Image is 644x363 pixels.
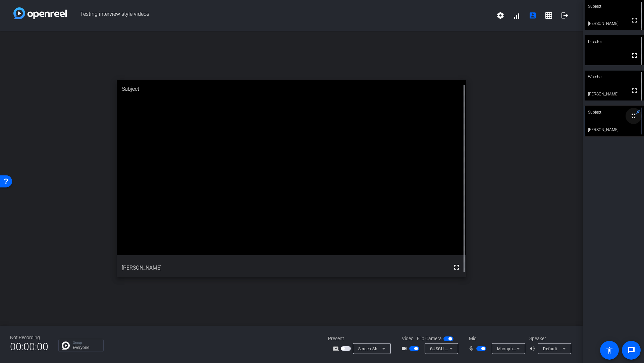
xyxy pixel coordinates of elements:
div: Present [328,335,395,342]
img: white-gradient.svg [13,7,67,19]
mat-icon: videocam_outline [401,345,409,353]
span: Testing interview style videos [67,7,492,24]
mat-icon: accessibility [605,346,613,354]
mat-icon: mic_none [468,345,476,353]
div: Watcher [585,71,644,83]
mat-icon: screen_share_outline [333,345,341,353]
mat-icon: account_box [529,11,537,19]
img: Chat Icon [62,341,70,350]
div: Speaker [529,335,570,342]
mat-icon: fullscreen [630,51,638,59]
div: Mic [462,335,529,342]
span: Video [402,335,414,342]
div: Not Recording [10,334,48,341]
mat-icon: fullscreen [630,16,638,24]
div: Subject [585,106,644,119]
mat-icon: volume_up [529,345,537,353]
div: Subject [117,80,467,98]
mat-icon: settings [496,11,504,19]
span: Microphone (GUSGU G910 WEBCAM) (1bcf:2cb4) [497,346,593,351]
span: Screen Sharing [358,346,388,351]
mat-icon: logout [561,11,569,19]
p: Group [73,341,100,345]
mat-icon: grid_on [545,11,553,19]
span: GUSGU G910 WEBCAM (1bcf:2cb4) [430,346,499,351]
mat-icon: fullscreen [630,87,638,95]
span: Flip Camera [417,335,442,342]
button: signal_cellular_alt [508,7,525,24]
div: Director [585,35,644,48]
mat-icon: message [627,346,635,354]
p: Everyone [73,346,100,350]
mat-icon: fullscreen_exit [630,112,638,120]
span: 00:00:00 [10,338,48,355]
mat-icon: fullscreen [452,263,461,271]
